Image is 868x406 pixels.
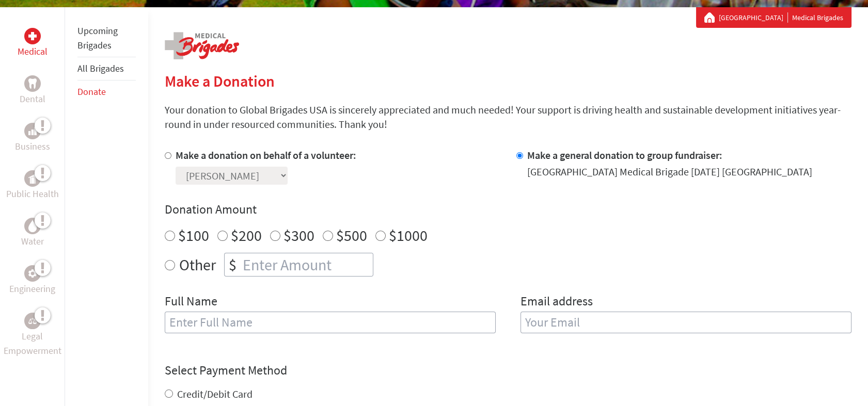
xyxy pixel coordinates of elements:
[225,253,241,276] div: $
[336,225,367,245] label: $500
[18,44,48,59] p: Medical
[15,139,50,154] p: Business
[28,78,37,88] img: Dental
[165,103,851,132] p: Your donation to Global Brigades USA is sincerely appreciated and much needed! Your support is dr...
[527,165,812,179] div: [GEOGRAPHIC_DATA] Medical Brigade [DATE] [GEOGRAPHIC_DATA]
[527,149,722,161] label: Make a general donation to group fundraiser:
[77,25,118,51] a: Upcoming Brigades
[77,57,135,80] li: All Brigades
[389,225,428,245] label: $1000
[18,28,48,59] a: MedicalMedical
[179,253,216,277] label: Other
[2,329,62,358] p: Legal Empowerment
[165,201,851,218] h4: Donation Amount
[177,387,252,400] label: Credit/Debit Card
[241,253,373,276] input: Enter Amount
[6,187,59,201] p: Public Health
[178,225,209,245] label: $100
[77,80,135,103] li: Donate
[2,313,62,358] a: Legal EmpowermentLegal Empowerment
[520,312,851,333] input: Your Email
[165,72,851,90] h2: Make a Donation
[28,32,37,40] img: Medical
[20,75,45,106] a: DentalDental
[9,282,55,296] p: Engineering
[24,265,41,282] div: Engineering
[283,225,314,245] label: $300
[15,123,50,154] a: BusinessBusiness
[28,269,37,278] img: Engineering
[165,32,239,59] img: logo-medical.png
[24,313,41,329] div: Legal Empowerment
[77,62,124,74] a: All Brigades
[231,225,262,245] label: $200
[77,20,135,57] li: Upcoming Brigades
[165,362,851,379] h4: Select Payment Method
[24,28,41,44] div: Medical
[28,173,37,184] img: Public Health
[176,149,356,161] label: Make a donation on behalf of a volunteer:
[28,318,37,324] img: Legal Empowerment
[704,12,843,23] div: Medical Brigades
[6,170,59,201] a: Public HealthPublic Health
[24,75,41,92] div: Dental
[165,293,217,312] label: Full Name
[21,234,44,249] p: Water
[165,312,496,333] input: Enter Full Name
[719,12,788,23] a: [GEOGRAPHIC_DATA]
[24,123,41,139] div: Business
[28,220,37,232] img: Water
[28,127,37,135] img: Business
[24,170,41,187] div: Public Health
[9,265,55,296] a: EngineeringEngineering
[77,86,106,98] a: Donate
[520,293,593,312] label: Email address
[21,218,44,249] a: WaterWater
[24,218,41,234] div: Water
[20,92,45,106] p: Dental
